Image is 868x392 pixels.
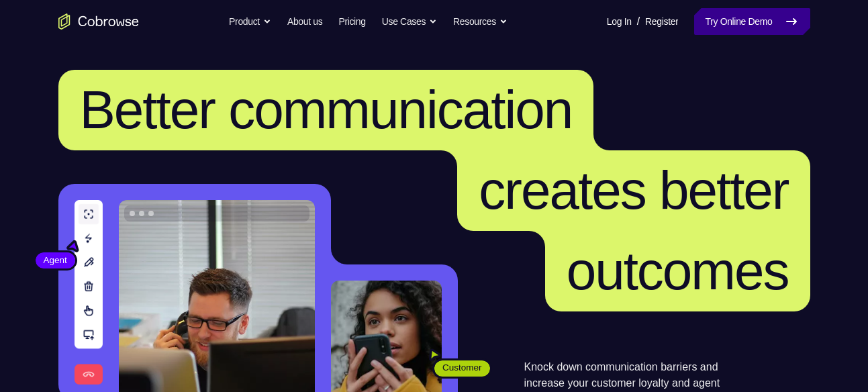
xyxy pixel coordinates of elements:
button: Product [229,8,271,35]
span: / [637,13,640,30]
a: Try Online Demo [694,8,810,35]
a: Register [645,8,678,35]
a: Log In [607,8,632,35]
a: Pricing [338,8,365,35]
span: outcomes [567,241,789,301]
span: creates better [479,160,788,220]
button: Resources [453,8,508,35]
span: Better communication [80,80,573,140]
a: Go to the home page [58,13,139,30]
a: About us [287,8,322,35]
button: Use Cases [382,8,437,35]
